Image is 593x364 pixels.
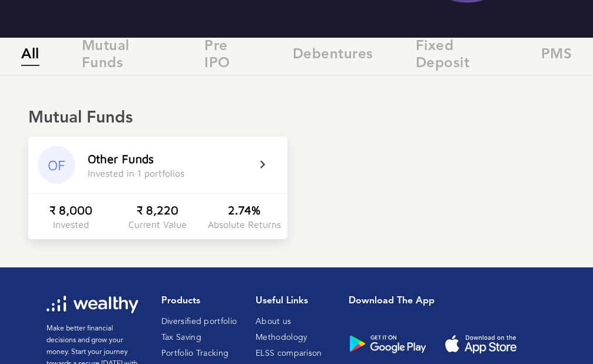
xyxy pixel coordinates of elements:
[228,203,260,217] div: 2.74%
[47,296,138,313] img: wl-logo-white.svg
[161,296,237,307] h1: Products
[38,146,75,184] div: OF
[208,219,281,230] div: Absolute Returns
[256,349,322,358] a: ELSS comparison
[256,333,307,342] a: Methodology
[88,152,154,166] div: Other Funds
[21,47,39,66] span: All
[541,47,572,66] span: PMS
[204,38,250,75] span: Pre IPO
[28,108,565,128] div: Mutual Funds
[88,168,184,178] div: Invested in 1 portfolios
[256,296,322,307] h1: Useful Links
[82,38,163,75] span: Mutual Funds
[128,219,187,230] div: Current Value
[49,203,92,217] div: ₹ 8,000
[137,203,178,217] div: ₹ 8,220
[256,317,291,326] a: About us
[53,219,89,230] div: Invested
[349,296,537,307] h1: Download the app
[416,38,499,75] span: Fixed Deposit
[161,333,201,342] a: Tax Saving
[293,47,373,66] span: Debentures
[161,317,237,326] a: Diversified portfolio
[161,349,228,358] a: Portfolio Tracking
